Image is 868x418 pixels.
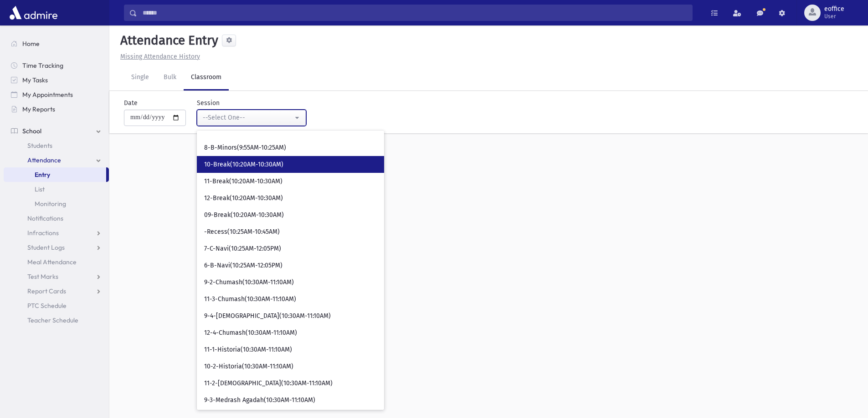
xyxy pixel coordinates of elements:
[824,5,844,13] span: eoffice
[204,312,331,321] span: 9-4-[DEMOGRAPHIC_DATA](10:30AM-11:10AM)
[22,61,63,70] span: Time Tracking
[4,196,109,211] a: Monitoring
[204,379,333,388] span: 11-2-[DEMOGRAPHIC_DATA](10:30AM-11:10AM)
[4,102,109,116] a: My Reports
[197,98,220,108] label: Session
[4,226,109,240] a: Infractions
[204,295,296,304] span: 11-3-Chumash(10:30AM-11:10AM)
[4,36,109,51] a: Home
[204,177,282,186] span: 11-Break(10:20AM-10:30AM)
[204,396,315,405] span: 9-3-Medrash Agadah(10:30AM-11:10AM)
[27,156,61,164] span: Attendance
[203,113,293,122] div: --Select One--
[27,229,59,237] span: Infractions
[27,214,63,222] span: Notifications
[4,255,109,269] a: Meal Attendance
[124,65,156,91] a: Single
[27,243,65,252] span: Student Logs
[197,110,306,126] button: --Select One--
[4,58,109,73] a: Time Tracking
[117,53,200,60] a: Missing Attendance History
[4,240,109,255] a: Student Logs
[27,316,78,324] span: Teacher Schedule
[7,4,60,22] img: AdmirePro
[824,13,844,20] span: User
[204,328,297,337] span: 12-4-Chumash(10:30AM-11:10AM)
[4,269,109,284] a: Test Marks
[4,73,109,87] a: My Tasks
[22,127,41,135] span: School
[27,141,52,150] span: Students
[22,40,40,48] span: Home
[22,91,73,99] span: My Appointments
[22,76,48,84] span: My Tasks
[204,345,292,354] span: 11-1-Historia(10:30AM-11:10AM)
[137,5,692,21] input: Search
[204,278,294,287] span: 9-2-Chumash(10:30AM-11:10AM)
[27,272,58,281] span: Test Marks
[204,160,283,169] span: 10-Break(10:20AM-10:30AM)
[4,313,109,327] a: Teacher Schedule
[22,105,55,113] span: My Reports
[204,194,283,203] span: 12-Break(10:20AM-10:30AM)
[124,98,138,108] label: Date
[204,126,311,136] span: 10-[PERSON_NAME](9:40AM-10:20AM)
[4,182,109,196] a: List
[184,65,229,91] a: Classroom
[35,185,45,193] span: List
[35,171,50,179] span: Entry
[204,244,281,253] span: 7-C-Navi(10:25AM-12:05PM)
[4,87,109,102] a: My Appointments
[204,143,286,152] span: 8-B-Minors(9:55AM-10:25AM)
[4,153,109,167] a: Attendance
[204,261,282,270] span: 6-B-Navi(10:25AM-12:05PM)
[27,287,66,295] span: Report Cards
[156,65,184,91] a: Bulk
[27,302,67,310] span: PTC Schedule
[204,227,280,237] span: -Recess(10:25AM-10:45AM)
[4,211,109,226] a: Notifications
[27,258,77,266] span: Meal Attendance
[4,167,106,182] a: Entry
[117,33,218,48] h5: Attendance Entry
[35,200,66,208] span: Monitoring
[4,284,109,298] a: Report Cards
[204,362,293,371] span: 10-2-Historia(10:30AM-11:10AM)
[4,298,109,313] a: PTC Schedule
[120,53,200,60] u: Missing Attendance History
[4,124,109,138] a: School
[204,211,284,220] span: 09-Break(10:20AM-10:30AM)
[4,138,109,153] a: Students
